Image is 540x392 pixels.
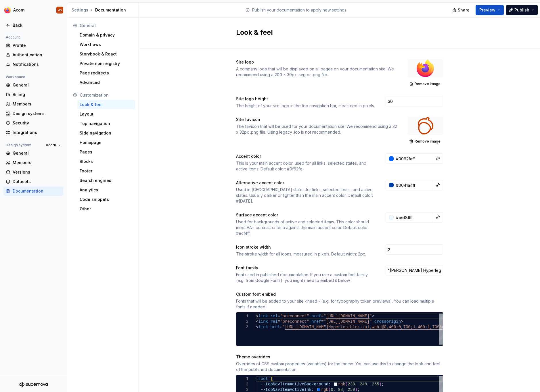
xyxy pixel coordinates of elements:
[80,92,133,98] div: Customization
[80,42,133,47] div: Workflows
[80,121,133,126] div: Top navigation
[77,204,135,214] a: Other
[479,7,495,13] span: Preview
[258,314,268,318] span: link
[80,178,133,183] div: Search engines
[256,376,268,381] span: :root
[348,382,355,387] span: 238
[80,51,133,57] div: Storybook & React
[258,325,268,329] span: link
[77,40,135,49] a: Workflows
[1,4,66,16] button: AcornJS
[372,314,374,318] span: >
[13,179,61,185] div: Datasets
[326,314,369,318] span: [URL][DOMAIN_NAME]
[80,187,133,193] div: Analytics
[280,325,282,329] span: =
[476,5,504,15] button: Preview
[236,28,436,37] h2: Look & feel
[256,319,258,324] span: <
[13,150,61,156] div: General
[80,102,133,107] div: Look & feel
[77,128,135,138] a: Side navigation
[331,387,333,392] span: 0
[13,22,61,28] div: Back
[236,66,397,78] div: A company logo that will be displayed on all pages on your documentation site. We recommend using...
[77,100,135,109] a: Look & feel
[321,387,328,392] span: rgb
[236,382,248,387] div: 2
[236,324,248,330] div: 3
[277,314,280,318] span: =
[256,325,258,329] span: <
[270,376,273,381] span: {
[3,149,63,158] a: General
[80,61,133,66] div: Private npm registry
[458,7,470,13] span: Share
[13,188,61,194] div: Documentation
[323,314,326,318] span: "
[3,74,28,80] div: Workspace
[311,319,321,324] span: href
[236,361,443,372] div: Overrides of CSS custom properties (variables) for the theme. You can use this to change the look...
[355,387,357,392] span: )
[3,142,34,149] div: Design system
[280,314,309,318] span: "preconnect"
[72,7,88,13] button: Settings
[80,23,133,28] div: General
[77,78,135,87] a: Advanced
[252,7,347,13] p: Publish your documentation to apply new settings.
[77,176,135,185] a: Search engines
[3,34,22,41] div: Account
[80,70,133,76] div: Page redirects
[386,244,443,255] input: 2
[415,139,441,144] span: Remove image
[407,80,443,88] button: Remove image
[256,314,258,318] span: <
[355,382,357,387] span: ,
[280,319,309,324] span: "preconnect"
[236,103,375,109] div: The height of your site logo in the top navigation bar, measured in pixels.
[394,180,433,190] input: e.g. #000000
[236,354,443,360] div: Theme overrides
[394,153,433,164] input: e.g. #000000
[338,382,345,387] span: rgb
[3,41,63,50] a: Profile
[407,137,443,145] button: Remove image
[77,195,135,204] a: Code snippets
[80,130,133,136] div: Side navigation
[236,244,375,250] div: Icon stroke width
[77,166,135,176] a: Footer
[3,168,63,177] a: Versions
[236,180,375,186] div: Alternative accent color
[80,206,133,212] div: Other
[415,82,441,86] span: Remove image
[343,387,345,392] span: ,
[374,319,401,324] span: crossorigin
[80,140,133,145] div: Homepage
[386,265,443,275] input: Inter, Arial, sans-serif
[77,68,135,78] a: Page redirects
[379,382,381,387] span: )
[270,314,277,318] span: rel
[236,212,375,218] div: Surface accent color
[19,382,48,387] svg: Supernova Logo
[394,212,433,222] input: e.g. #000000
[13,52,61,58] div: Authentication
[328,325,449,329] span: Hyperlegible:ital,wght@0,400;0,700;1,400;1,700&dis
[236,59,397,65] div: Site logo
[13,43,61,48] div: Profile
[77,157,135,166] a: Blocks
[80,159,133,164] div: Blocks
[80,168,133,174] div: Footer
[236,319,248,324] div: 2
[3,21,63,30] a: Back
[80,149,133,155] div: Pages
[13,111,61,116] div: Design systems
[77,59,135,68] a: Private npm registry
[13,130,61,135] div: Integrations
[13,92,61,97] div: Billing
[3,158,63,167] a: Members
[80,111,133,117] div: Layout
